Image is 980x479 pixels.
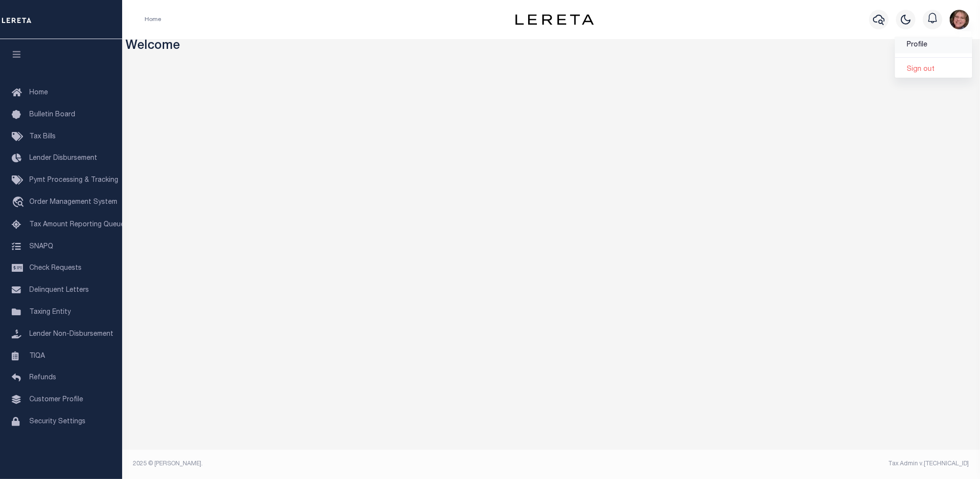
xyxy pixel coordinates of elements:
h3: Welcome [126,39,977,54]
img: logo-dark.svg [515,14,594,25]
span: Tax Bills [29,133,56,140]
span: Order Management System [29,199,117,206]
span: Customer Profile [29,396,83,403]
span: Home [29,89,48,96]
span: Profile [907,42,927,48]
span: Lender Non-Disbursement [29,331,113,338]
span: Lender Disbursement [29,155,97,162]
span: Bulletin Board [29,111,75,118]
a: Profile [895,37,972,53]
div: Tax Admin v.[TECHNICAL_ID] [558,459,969,468]
span: Pymt Processing & Tracking [29,177,118,184]
span: Check Requests [29,265,82,272]
div: 2025 © [PERSON_NAME]. [126,459,552,468]
span: SNAPQ [29,243,53,250]
span: Security Settings [29,418,85,425]
a: Sign out [895,62,972,78]
li: Home [145,15,161,24]
span: Tax Amount Reporting Queue [29,221,125,228]
span: Refunds [29,374,56,381]
span: TIQA [29,352,45,359]
i: travel_explore [12,196,27,209]
span: Sign out [907,66,935,73]
span: Taxing Entity [29,309,71,316]
span: Delinquent Letters [29,287,89,294]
